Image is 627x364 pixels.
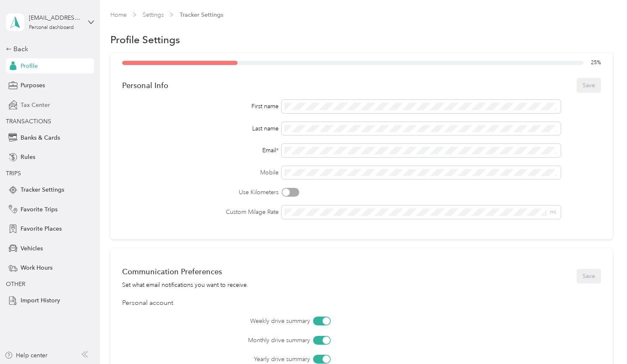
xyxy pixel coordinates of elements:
[21,205,57,214] span: Favorite Trips
[6,170,21,177] span: TRIPS
[122,298,601,308] div: Personal account
[122,281,248,289] div: Set what email notifications you want to receive.
[169,355,310,364] label: Yearly drive summary
[21,153,35,161] span: Rules
[29,13,81,22] div: [EMAIL_ADDRESS][DOMAIN_NAME]
[5,351,47,360] button: Help center
[169,317,310,325] label: Weekly drive summary
[122,208,279,216] label: Custom Milage Rate
[6,281,25,288] span: OTHER
[122,267,248,276] div: Communication Preferences
[169,336,310,345] label: Monthly drive summary
[180,10,223,19] span: Tracker Settings
[6,44,90,54] div: Back
[21,185,64,194] span: Tracker Settings
[21,224,62,233] span: Favorite Places
[122,168,279,177] label: Mobile
[21,296,60,305] span: Import History
[122,102,279,111] div: First name
[21,62,38,70] span: Profile
[122,146,279,155] div: Email
[21,81,45,90] span: Purposes
[110,11,127,18] a: Home
[21,263,52,272] span: Work Hours
[122,124,279,133] div: Last name
[21,133,60,142] span: Banks & Cards
[21,101,50,109] span: Tax Center
[110,35,180,44] h1: Profile Settings
[122,188,279,197] label: Use Kilometers
[29,25,74,30] div: Personal dashboard
[591,59,601,67] span: 25 %
[6,118,51,125] span: TRANSACTIONS
[550,208,556,216] span: mi
[580,317,627,364] iframe: Everlance-gr Chat Button Frame
[21,244,43,253] span: Vehicles
[122,81,168,90] div: Personal Info
[143,11,164,18] a: Settings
